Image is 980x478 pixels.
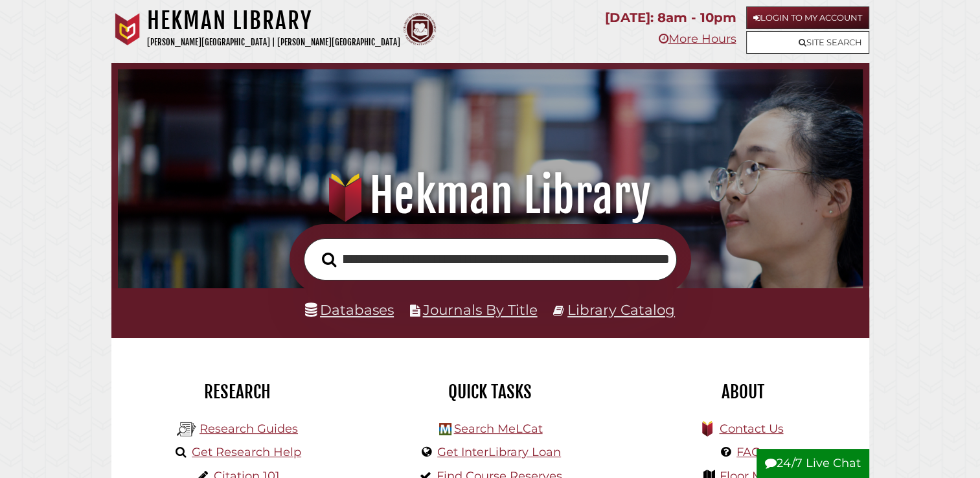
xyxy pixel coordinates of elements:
a: Contact Us [719,422,783,436]
img: Hekman Library Logo [177,420,196,439]
img: Calvin Theological Seminary [404,13,436,45]
a: Login to My Account [746,6,869,29]
a: Journals By Title [423,301,538,318]
a: Databases [305,301,394,318]
h2: About [626,381,860,403]
h1: Hekman Library [147,6,400,35]
i: Search [322,251,336,267]
a: Site Search [746,31,869,54]
a: More Hours [658,32,736,46]
a: Get Research Help [192,445,301,459]
h1: Hekman Library [132,167,848,224]
a: FAQs [736,445,767,459]
img: Calvin University [111,13,144,45]
p: [PERSON_NAME][GEOGRAPHIC_DATA] | [PERSON_NAME][GEOGRAPHIC_DATA] [147,35,400,50]
a: Research Guides [199,422,298,436]
a: Library Catalog [567,301,675,318]
button: Search [315,249,343,271]
img: Hekman Library Logo [439,423,451,435]
h2: Quick Tasks [374,381,607,403]
a: Search MeLCat [453,422,542,436]
h2: Research [121,381,354,403]
a: Get InterLibrary Loan [437,445,561,459]
p: [DATE]: 8am - 10pm [605,6,736,29]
